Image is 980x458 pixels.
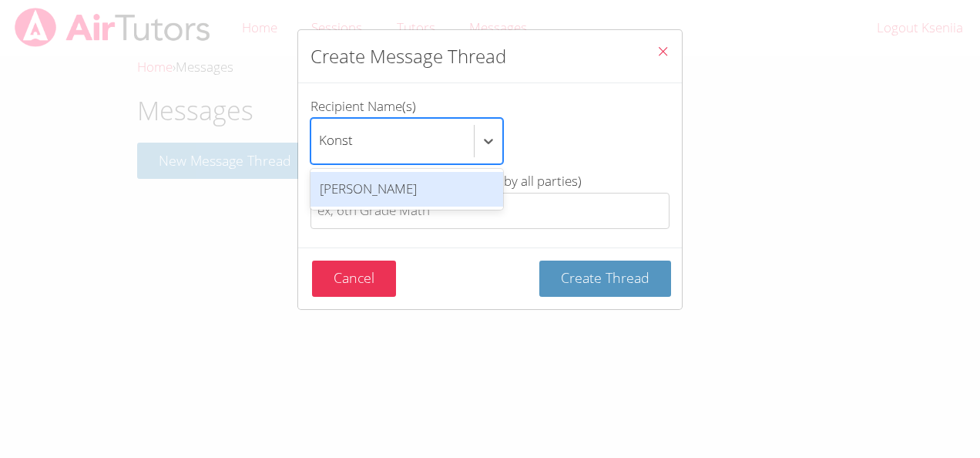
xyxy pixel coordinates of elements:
button: Cancel [312,261,396,297]
button: Close [644,30,682,77]
h2: Create Message Thread [310,42,506,70]
input: Thread Title (this will be viewable by all parties) [310,193,670,229]
span: Create Thread [561,268,649,287]
span: Recipient Name(s) [310,97,416,115]
div: [PERSON_NAME] [310,172,503,207]
button: Create Thread [539,261,671,297]
input: Recipient Name(s) [319,123,354,159]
